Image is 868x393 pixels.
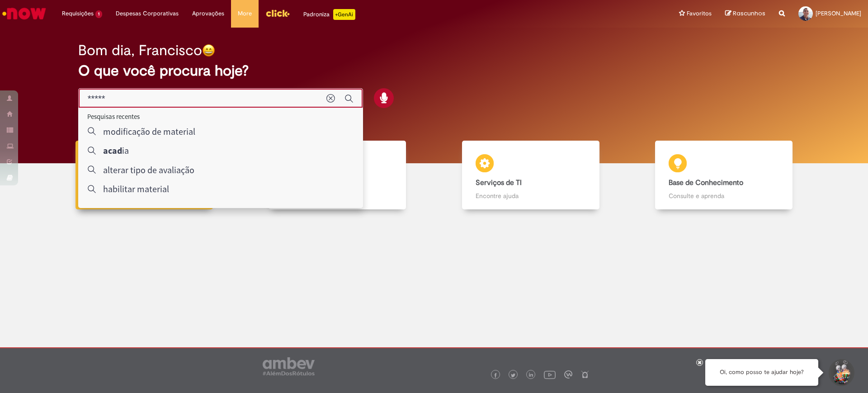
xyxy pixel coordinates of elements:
[47,141,241,210] a: Tirar dúvidas Tirar dúvidas com Lupi Assist e Gen Ai
[816,9,861,17] span: [PERSON_NAME]
[116,9,179,18] span: Despesas Corporativas
[263,357,315,375] img: logo_footer_ambev_rotulo_gray.png
[564,370,572,379] img: logo_footer_workplace.png
[827,359,854,386] button: Iniciar Conversa de Suporte
[78,63,790,79] h2: O que você procura hoje?
[725,9,765,18] a: Rascunhos
[333,9,355,20] p: +GenAi
[95,10,102,18] span: 1
[669,191,779,200] p: Consulte e aprenda
[627,141,821,210] a: Base de Conhecimento Consulte e aprenda
[62,9,94,18] span: Requisições
[529,373,533,378] img: logo_footer_linkedin.png
[544,369,556,380] img: logo_footer_youtube.png
[476,178,522,187] b: Serviços de TI
[303,9,355,20] div: Padroniza
[705,359,818,386] div: Oi, como posso te ajudar hoje?
[733,9,765,18] span: Rascunhos
[511,373,515,378] img: logo_footer_twitter.png
[687,9,712,18] span: Favoritos
[476,191,586,200] p: Encontre ajuda
[202,44,215,57] img: happy-face.png
[265,6,290,20] img: click_logo_yellow_360x200.png
[78,43,202,58] h2: Bom dia, Francisco
[581,370,589,379] img: logo_footer_naosei.png
[192,9,224,18] span: Aprovações
[434,141,627,210] a: Serviços de TI Encontre ajuda
[493,373,498,378] img: logo_footer_facebook.png
[1,5,47,23] img: ServiceNow
[238,9,252,18] span: More
[669,178,743,187] b: Base de Conhecimento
